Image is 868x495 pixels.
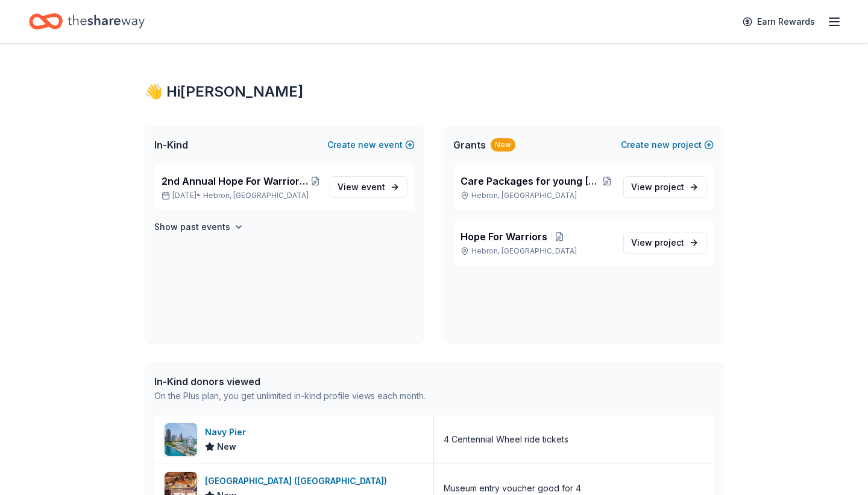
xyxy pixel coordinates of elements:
p: Hebron, [GEOGRAPHIC_DATA] [461,246,614,256]
img: Image for Navy Pier [165,423,197,456]
span: Care Packages for young [MEDICAL_DATA] warriors [461,174,600,188]
button: Createnewproject [621,138,714,152]
span: Hope For Warriors [461,229,547,244]
div: Navy Pier [205,425,251,439]
span: Grants [453,138,486,152]
div: 👋 Hi [PERSON_NAME] [145,82,723,101]
div: On the Plus plan, you get unlimited in-kind profile views each month. [154,389,426,403]
p: Hebron, [GEOGRAPHIC_DATA] [461,191,614,200]
button: Createnewevent [327,138,415,152]
button: Show past events [154,220,244,234]
span: View [338,180,385,194]
h4: Show past events [154,220,230,234]
span: Hebron, [GEOGRAPHIC_DATA] [203,191,309,200]
a: View project [623,232,706,254]
a: Earn Rewards [735,11,822,33]
span: 2nd Annual Hope For Warriors Fundraiser to benefit [MEDICAL_DATA] warriors [162,174,310,188]
div: [GEOGRAPHIC_DATA] ([GEOGRAPHIC_DATA]) [205,474,392,488]
span: View [631,180,684,194]
span: project [655,237,684,247]
span: In-Kind [154,138,188,152]
div: In-Kind donors viewed [154,374,426,389]
a: View project [623,176,706,198]
span: new [358,138,376,152]
span: project [655,182,684,192]
span: New [217,439,236,454]
span: event [361,182,385,192]
div: 4 Centennial Wheel ride tickets [444,432,568,447]
div: New [491,138,515,152]
span: View [631,235,684,250]
a: Home [29,7,145,36]
span: new [652,138,670,152]
p: [DATE] • [162,191,320,200]
a: View event [330,176,407,198]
